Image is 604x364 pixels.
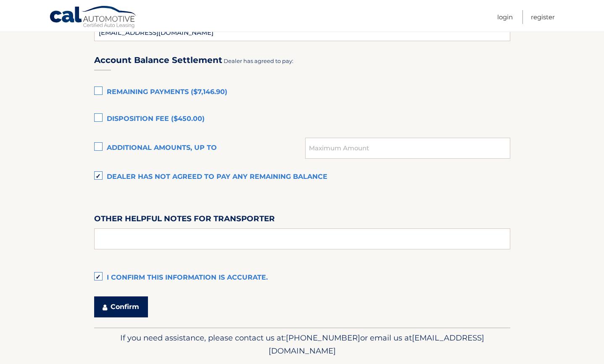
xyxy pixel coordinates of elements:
[94,169,510,186] label: Dealer has not agreed to pay any remaining balance
[305,138,510,159] input: Maximum Amount
[531,10,555,24] a: Register
[94,296,148,317] button: Confirm
[224,58,293,64] span: Dealer has agreed to pay:
[49,5,137,30] a: Cal Automotive
[94,55,222,65] h3: Account Balance Settlement
[497,10,513,24] a: Login
[94,140,306,157] label: Additional amounts, up to
[286,333,360,343] span: [PHONE_NUMBER]
[94,212,275,228] label: Other helpful notes for transporter
[94,111,510,128] label: Disposition Fee ($450.00)
[100,331,505,358] p: If you need assistance, please contact us at: or email us at
[94,84,510,101] label: Remaining Payments ($7,146.90)
[94,270,510,286] label: I confirm this information is accurate.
